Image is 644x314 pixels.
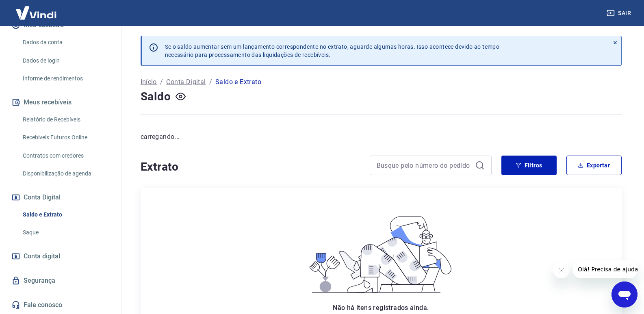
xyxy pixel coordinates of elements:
[573,260,637,278] iframe: Mensagem da empresa
[141,159,360,175] h4: Extrato
[209,77,212,87] p: /
[141,89,171,105] h4: Saldo
[20,206,112,223] a: Saldo e Extrato
[10,93,112,111] button: Meus recebíveis
[141,77,157,87] a: Início
[20,129,112,146] a: Recebíveis Futuros Online
[20,111,112,128] a: Relatório de Recebíveis
[166,77,206,87] a: Conta Digital
[10,0,63,25] img: Vindi
[501,156,557,175] button: Filtros
[605,6,634,21] button: Sair
[377,159,472,171] input: Busque pelo número do pedido
[215,77,261,87] p: Saldo e Extrato
[10,188,112,206] button: Conta Digital
[20,70,112,87] a: Informe de rendimentos
[10,272,112,290] a: Segurança
[20,34,112,51] a: Dados da conta
[5,6,68,12] span: Olá! Precisa de ajuda?
[20,52,112,69] a: Dados de login
[20,147,112,164] a: Contratos com credores
[165,43,500,59] p: Se o saldo aumentar sem um lançamento correspondente no extrato, aguarde algumas horas. Isso acon...
[611,282,637,308] iframe: Botão para abrir a janela de mensagens
[24,251,60,262] span: Conta digital
[566,156,622,175] button: Exportar
[141,132,622,142] p: carregando...
[20,224,112,241] a: Saque
[160,77,163,87] p: /
[20,165,112,182] a: Disponibilização de agenda
[333,304,429,312] span: Não há itens registrados ainda.
[553,262,570,278] iframe: Fechar mensagem
[10,296,112,314] a: Fale conosco
[10,247,112,265] a: Conta digital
